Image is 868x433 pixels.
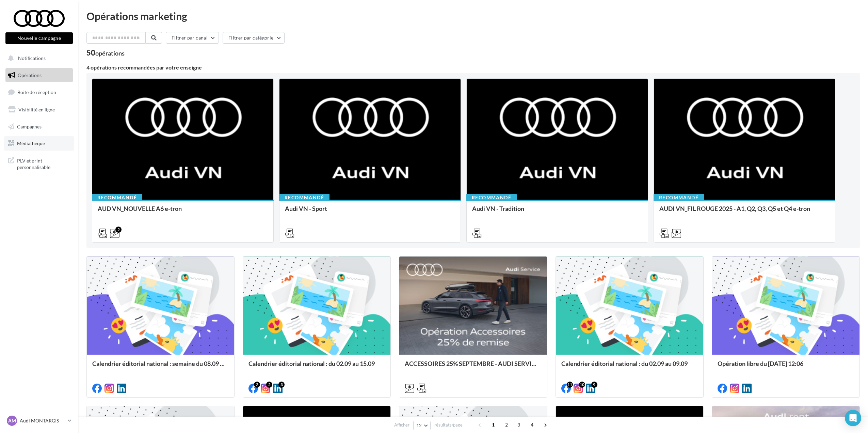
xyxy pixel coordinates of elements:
[17,89,56,95] span: Boîte de réception
[567,382,573,388] div: 11
[223,32,285,44] button: Filtrer par catégorie
[434,422,463,428] span: résultats/page
[166,32,219,44] button: Filtrer par canal
[4,120,74,134] a: Campagnes
[8,417,16,424] span: AM
[86,11,860,21] div: Opérations marketing
[4,68,74,82] a: Opérations
[95,50,125,56] div: opérations
[98,205,268,219] div: AUD VN_NOUVELLE A6 e-tron
[591,382,597,388] div: 9
[18,72,42,78] span: Opérations
[488,419,499,430] span: 1
[20,417,65,424] p: Audi MONTARGIS
[17,156,70,171] span: PLV et print personnalisable
[86,49,125,57] div: 50
[5,32,73,44] button: Nouvelle campagne
[86,65,860,70] div: 4 opérations recommandées par votre enseigne
[527,419,537,430] span: 4
[561,360,698,374] div: Calendrier éditorial national : du 02.09 au 09.09
[285,205,455,219] div: Audi VN - Sport
[513,419,524,430] span: 3
[394,422,409,428] span: Afficher
[115,227,122,233] div: 2
[472,205,642,219] div: Audi VN - Tradition
[413,421,431,430] button: 12
[4,153,74,173] a: PLV et print personnalisable
[4,51,71,65] button: Notifications
[254,382,260,388] div: 2
[4,136,74,151] a: Médiathèque
[5,414,73,427] a: AM Audi MONTARGIS
[92,194,142,201] div: Recommandé
[4,103,74,117] a: Visibilité en ligne
[466,194,517,201] div: Recommandé
[278,382,285,388] div: 3
[266,382,272,388] div: 2
[579,382,585,388] div: 10
[659,205,830,219] div: AUDI VN_FIL ROUGE 2025 - A1, Q2, Q3, Q5 et Q4 e-tron
[17,140,45,146] span: Médiathèque
[845,410,861,426] div: Open Intercom Messenger
[501,419,512,430] span: 2
[654,194,704,201] div: Recommandé
[18,107,55,112] span: Visibilité en ligne
[18,55,46,61] span: Notifications
[718,360,854,374] div: Opération libre du [DATE] 12:06
[416,423,422,428] span: 12
[4,85,74,99] a: Boîte de réception
[92,360,229,374] div: Calendrier éditorial national : semaine du 08.09 au 14.09
[279,194,329,201] div: Recommandé
[17,123,42,129] span: Campagnes
[248,360,385,374] div: Calendrier éditorial national : du 02.09 au 15.09
[405,360,541,374] div: ACCESSOIRES 25% SEPTEMBRE - AUDI SERVICE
